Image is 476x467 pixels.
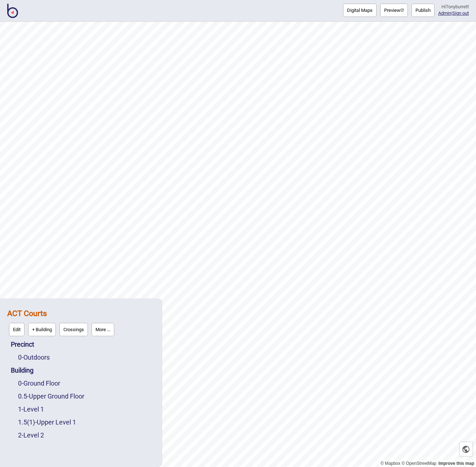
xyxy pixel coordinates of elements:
button: More ... [92,323,114,336]
button: Edit [9,323,25,336]
a: Building [11,366,34,374]
a: 0-Outdoors [18,353,50,361]
a: 1-Level 1 [18,405,44,413]
div: Level 1 [18,403,155,416]
a: Admin [438,10,451,16]
button: Sign out [452,10,469,16]
div: Hi Tonyburrett [438,4,469,10]
a: 0.5-Upper Ground Floor [18,392,84,400]
a: 2-Level 2 [18,431,44,439]
a: ACT Courts [7,309,47,318]
button: Digital Maps [343,4,377,17]
a: 1.5(1)-Upper Level 1 [18,418,76,426]
div: ACT Courts [7,306,155,338]
img: preview [400,8,404,12]
button: Publish [412,4,435,17]
div: Level 2 [18,429,155,442]
div: Ground Floor [18,377,155,390]
a: More ... [90,321,116,338]
div: Outdoors [18,351,155,364]
a: Map feedback [439,461,474,466]
button: + Building [28,323,56,336]
a: Mapbox [381,461,400,466]
button: Preview [380,4,408,17]
div: Upper Ground Floor [18,390,155,403]
a: Edit [7,321,26,338]
button: Crossings [59,323,88,336]
a: Crossings [58,321,90,338]
a: 0-Ground Floor [18,379,60,387]
span: Visual Level Override [27,418,35,426]
div: Upper Level 1 [18,416,155,429]
a: Precinct [11,341,34,348]
a: Previewpreview [380,4,408,17]
span: | [438,10,452,16]
img: BindiMaps CMS [7,4,18,18]
a: OpenStreetMap [401,461,436,466]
